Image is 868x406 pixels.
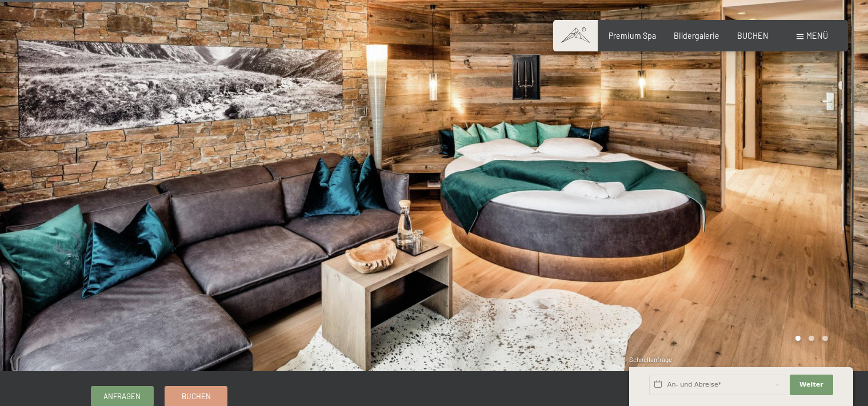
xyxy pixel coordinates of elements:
a: BUCHEN [737,31,769,41]
span: Menü [806,31,828,41]
a: Anfragen [91,387,153,405]
span: Schnellanfrage [629,356,672,363]
span: Weiter [799,380,823,389]
span: Buchen [182,391,211,401]
span: Anfragen [103,391,141,401]
a: Premium Spa [609,31,656,41]
button: Weiter [790,375,833,395]
a: Buchen [165,387,227,405]
a: Bildergalerie [674,31,719,41]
